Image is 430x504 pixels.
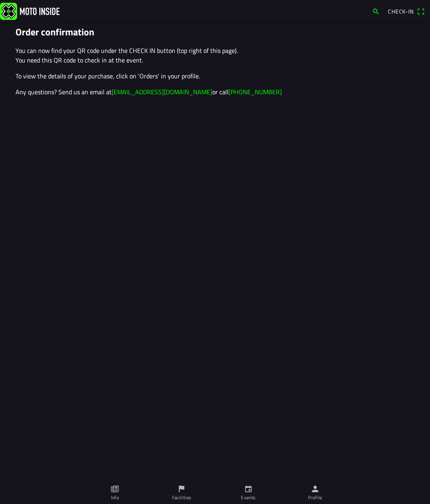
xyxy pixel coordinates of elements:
[244,485,253,493] ion-icon: calendar
[311,485,320,493] ion-icon: person
[15,26,415,38] h1: Order confirmation
[241,494,256,501] ion-label: Events
[15,71,415,81] p: To view the details of your purchase, click on ‘Orders‘ in your profile.
[388,7,414,16] span: Check-in
[308,494,322,501] ion-label: Profile
[111,494,119,501] ion-label: Info
[15,46,415,65] p: You can now find your QR code under the CHECK IN button (top right of this page). You need this Q...
[368,4,384,18] a: search
[177,485,186,493] ion-icon: flag
[110,485,119,493] ion-icon: paper
[172,494,192,501] ion-label: Facilities
[229,87,282,97] a: [PHONE_NUMBER]
[112,87,212,97] a: [EMAIL_ADDRESS][DOMAIN_NAME]
[384,4,428,18] a: Check-inqr scanner
[15,87,415,97] p: Any questions? Send us an email at or call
